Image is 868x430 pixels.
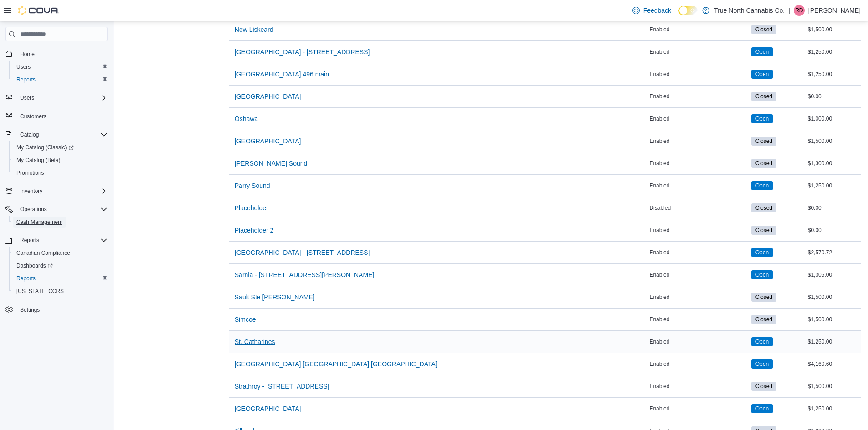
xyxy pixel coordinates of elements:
[806,202,861,213] div: $0.00
[806,136,861,147] div: $1,500.00
[755,271,769,279] span: Open
[9,285,111,298] button: [US_STATE] CCRS
[235,159,308,168] span: [PERSON_NAME] Sound
[751,404,773,413] span: Open
[755,315,772,324] span: Closed
[235,70,329,79] span: [GEOGRAPHIC_DATA] 496 main
[16,304,43,315] a: Settings
[16,48,108,59] span: Home
[16,49,38,60] a: Home
[16,63,31,71] span: Users
[755,182,769,190] span: Open
[13,248,74,258] a: Canadian Compliance
[16,249,70,257] span: Canadian Compliance
[231,266,378,284] button: Sarnia - [STREET_ADDRESS][PERSON_NAME]
[647,202,749,213] div: Disabled
[806,359,861,369] div: $4,160.60
[755,48,769,56] span: Open
[2,303,111,316] button: Settings
[755,159,772,167] span: Closed
[647,225,749,236] div: Enabled
[647,91,749,102] div: Enabled
[806,269,861,280] div: $1,305.00
[231,199,272,217] button: Placeholder
[13,260,56,271] a: Dashboards
[755,293,772,301] span: Closed
[9,154,111,167] button: My Catalog (Beta)
[16,92,108,103] span: Users
[13,167,48,178] a: Promotions
[806,158,861,169] div: $1,300.00
[16,111,50,122] a: Customers
[20,94,34,101] span: Users
[235,181,270,190] span: Parry Sound
[647,46,749,57] div: Enabled
[235,137,301,146] span: [GEOGRAPHIC_DATA]
[9,73,111,86] button: Reports
[231,400,305,418] button: [GEOGRAPHIC_DATA]
[755,405,769,413] span: Open
[16,275,36,282] span: Reports
[13,61,34,72] a: Users
[806,69,861,80] div: $1,250.00
[806,180,861,191] div: $1,250.00
[231,333,279,351] button: St. Catharines
[647,314,749,325] div: Enabled
[647,158,749,169] div: Enabled
[16,304,108,315] span: Settings
[235,293,315,302] span: Sault Ste [PERSON_NAME]
[231,65,333,83] button: [GEOGRAPHIC_DATA] 496 main
[16,76,36,83] span: Reports
[808,5,861,16] p: [PERSON_NAME]
[13,167,108,178] span: Promotions
[235,315,256,324] span: Simcoe
[751,248,773,257] span: Open
[751,137,776,146] span: Closed
[755,248,769,257] span: Open
[231,310,260,329] button: Simcoe
[231,355,441,373] button: [GEOGRAPHIC_DATA] [GEOGRAPHIC_DATA] [GEOGRAPHIC_DATA]
[647,269,749,280] div: Enabled
[647,136,749,147] div: Enabled
[678,6,698,15] input: Dark Mode
[647,247,749,258] div: Enabled
[13,155,64,166] a: My Catalog (Beta)
[5,43,108,340] nav: Complex example
[13,286,67,297] a: [US_STATE] CCRS
[806,403,861,414] div: $1,250.00
[806,91,861,102] div: $0.00
[20,206,47,213] span: Operations
[755,338,769,346] span: Open
[751,92,776,101] span: Closed
[751,70,773,79] span: Open
[13,61,108,72] span: Users
[9,141,111,154] a: My Catalog (Classic)
[231,377,333,395] button: Strathroy - [STREET_ADDRESS]
[231,43,374,61] button: [GEOGRAPHIC_DATA] - [STREET_ADDRESS]
[235,270,375,279] span: Sarnia - [STREET_ADDRESS][PERSON_NAME]
[231,132,305,150] button: [GEOGRAPHIC_DATA]
[647,292,749,303] div: Enabled
[18,6,59,15] img: Cova
[2,91,111,104] button: Users
[755,382,772,390] span: Closed
[16,235,108,246] span: Reports
[806,314,861,325] div: $1,500.00
[751,25,776,34] span: Closed
[806,336,861,347] div: $1,250.00
[231,177,274,195] button: Parry Sound
[13,273,39,284] a: Reports
[2,110,111,123] button: Customers
[16,186,46,197] button: Inventory
[231,87,305,106] button: [GEOGRAPHIC_DATA]
[13,217,66,228] a: Cash Management
[2,185,111,197] button: Inventory
[751,315,776,324] span: Closed
[235,47,370,56] span: [GEOGRAPHIC_DATA] - [STREET_ADDRESS]
[9,216,111,228] button: Cash Management
[235,337,275,346] span: St. Catharines
[16,157,61,164] span: My Catalog (Beta)
[714,5,785,16] p: True North Cannabis Co.
[806,46,861,57] div: $1,250.00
